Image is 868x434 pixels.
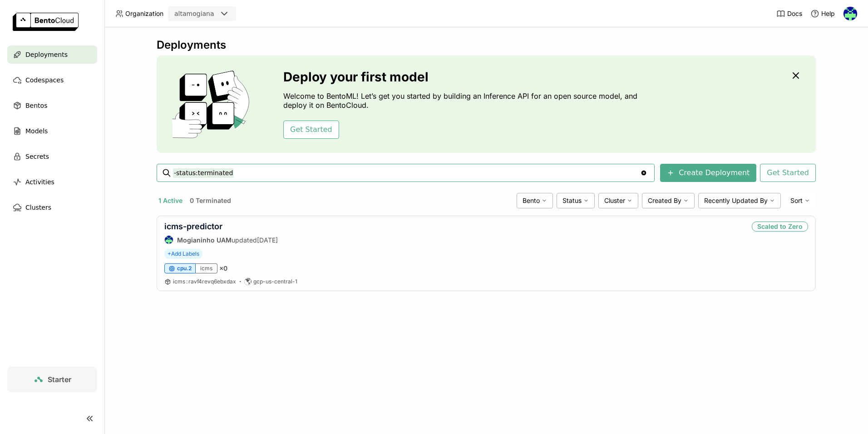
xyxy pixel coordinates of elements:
div: icms [196,263,217,273]
span: [DATE] [257,236,278,244]
span: +Add Labels [164,249,202,259]
div: Cluster [598,193,638,208]
a: icms-predictor [164,222,222,231]
span: : [186,278,187,285]
span: Docs [787,10,802,18]
div: Help [810,9,835,18]
input: Selected altamogiana. [215,10,216,19]
a: Deployments [7,45,97,64]
span: × 0 [219,264,227,273]
h3: Deploy your first model [283,70,642,84]
div: Recently Updated By [698,193,781,208]
span: Sort [790,197,803,205]
div: altamogiana [174,9,214,18]
a: Starter [7,367,97,392]
span: Models [25,126,48,136]
span: Activities [25,177,54,187]
div: Sort [784,193,816,208]
span: Bentos [25,100,47,111]
span: Codespaces [25,75,64,86]
button: Get Started [760,164,816,182]
div: Deployments [157,38,816,52]
button: 1 Active [157,195,184,207]
span: Bento [523,197,540,205]
span: Status [562,197,582,205]
a: Activities [7,173,97,191]
a: Codespaces [7,71,97,89]
span: Clusters [25,202,51,213]
span: Created By [648,197,681,205]
a: Secrets [7,147,97,166]
div: Status [557,193,595,208]
img: logo [13,13,79,31]
div: Created By [642,193,695,208]
span: Deployments [25,49,68,60]
a: Bentos [7,96,97,115]
p: Welcome to BentoML! Let’s get you started by building an Inference API for an open source model, ... [283,91,642,110]
div: updated [164,235,278,244]
a: icms:ravf4revq6ebxdax [173,278,236,285]
img: Mogianinho UAM [165,236,173,244]
span: icms ravf4revq6ebxdax [173,278,236,285]
a: Models [7,122,97,140]
span: Organization [125,10,163,18]
strong: Mogianinho UAM [177,236,232,244]
span: cpu.2 [177,265,192,272]
svg: Clear value [640,169,647,177]
div: Bento [517,193,553,208]
button: Get Started [283,121,339,139]
button: 0 Terminated [188,195,233,207]
button: Create Deployment [660,164,756,182]
input: Search [173,166,640,180]
a: Clusters [7,198,97,217]
a: Docs [776,9,802,18]
div: Scaled to Zero [752,222,808,232]
img: cover onboarding [164,70,261,138]
span: gcp-us-central-1 [253,278,297,285]
span: Starter [48,375,71,384]
span: Recently Updated By [704,197,768,205]
span: Secrets [25,151,49,162]
span: Cluster [604,197,625,205]
span: Help [821,10,835,18]
img: Mogianinho UAM [843,7,857,20]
